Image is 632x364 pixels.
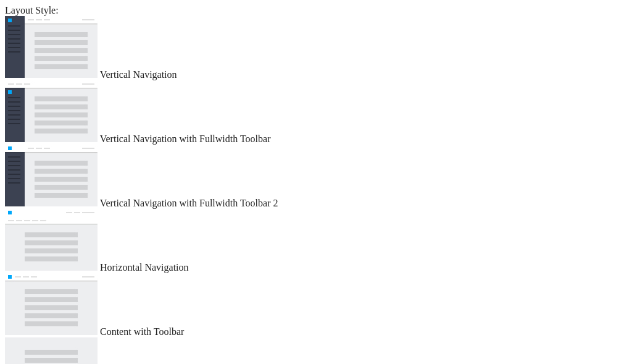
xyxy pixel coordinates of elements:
md-radio-button: Horizontal Navigation [5,209,627,273]
div: Layout Style: [5,5,627,16]
span: Vertical Navigation with Fullwidth Toolbar 2 [100,198,278,208]
md-radio-button: Vertical Navigation [5,16,627,80]
img: vertical-nav.jpg [5,16,98,78]
md-radio-button: Vertical Navigation with Fullwidth Toolbar 2 [5,145,627,209]
span: Vertical Navigation with Fullwidth Toolbar [100,133,271,144]
img: horizontal-nav.jpg [5,209,98,271]
span: Content with Toolbar [100,326,184,337]
img: vertical-nav-with-full-toolbar.jpg [5,80,98,142]
span: Vertical Navigation [100,69,177,80]
md-radio-button: Vertical Navigation with Fullwidth Toolbar [5,80,627,145]
img: content-with-toolbar.jpg [5,273,98,335]
md-radio-button: Content with Toolbar [5,273,627,337]
span: Horizontal Navigation [100,262,189,273]
img: vertical-nav-with-full-toolbar-2.jpg [5,145,98,206]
